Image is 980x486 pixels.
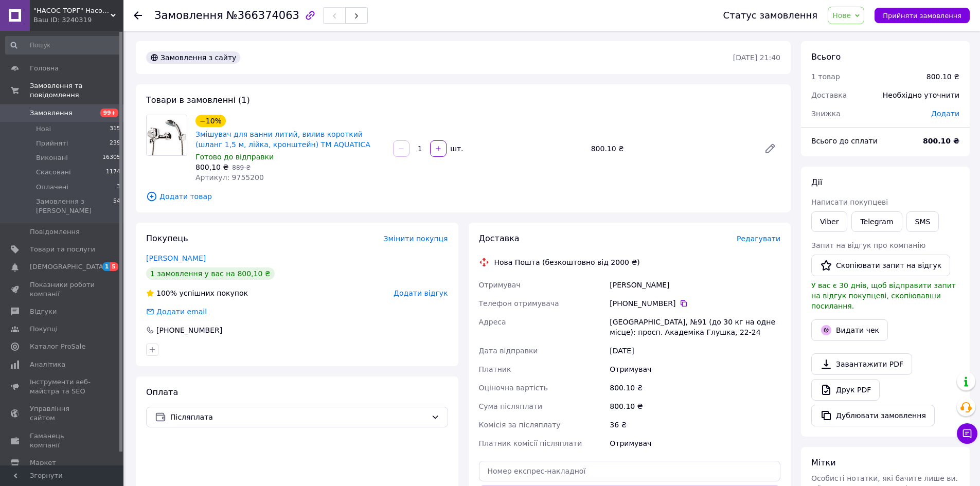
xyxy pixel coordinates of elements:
b: 800.10 ₴ [923,137,959,145]
span: 315 [110,124,120,134]
span: Всього до сплати [811,137,878,145]
span: Знижка [811,110,841,118]
div: −10% [195,115,226,127]
div: [PHONE_NUMBER] [155,325,223,335]
span: Інструменти веб-майстра та SEO [30,377,95,396]
span: Головна [30,64,59,73]
span: Післяплата [170,411,427,423]
div: Додати email [155,307,208,317]
span: Комісія за післяплату [479,421,561,429]
span: Доставка [811,91,847,99]
a: Редагувати [760,138,780,159]
div: Нова Пошта (безкоштовно від 2000 ₴) [492,257,643,267]
span: Прийняті [36,139,68,148]
div: Отримувач [608,360,782,379]
div: Замовлення з сайту [146,51,240,64]
button: Чат з покупцем [957,423,977,444]
span: Артикул: 9755200 [195,173,264,182]
span: 100% [156,289,177,297]
span: [DEMOGRAPHIC_DATA] [30,262,106,272]
span: Нове [832,11,851,20]
span: Скасовані [36,168,71,177]
div: 800.10 ₴ [587,141,756,156]
span: 1 товар [811,73,840,81]
span: Платник [479,365,511,373]
span: Прийняти замовлення [883,12,961,20]
div: шт. [448,143,464,154]
time: [DATE] 21:40 [733,53,780,62]
input: Пошук [5,36,121,55]
span: Додати [931,110,959,118]
span: Каталог ProSale [30,342,85,351]
div: 1 замовлення у вас на 800,10 ₴ [146,267,275,280]
span: Повідомлення [30,227,80,237]
span: Телефон отримувача [479,299,559,308]
button: Скопіювати запит на відгук [811,255,950,276]
span: Отримувач [479,281,521,289]
span: Замовлення [30,109,73,118]
div: Необхідно уточнити [877,84,966,106]
span: Покупець [146,233,188,243]
span: Оціночна вартість [479,384,548,392]
a: Viber [811,211,847,232]
span: 16305 [102,153,120,163]
span: "НАСОС ТОРГ" Насосне обладнання, інструменти, освітлення [33,6,111,15]
span: Запит на відгук про компанію [811,241,925,249]
span: Відгуки [30,307,57,316]
span: Показники роботи компанії [30,280,95,299]
span: Замовлення з [PERSON_NAME] [36,197,113,215]
span: Дії [811,177,822,187]
span: Редагувати [737,235,780,243]
span: Замовлення та повідомлення [30,81,123,100]
div: 36 ₴ [608,416,782,434]
div: Статус замовлення [723,10,818,21]
div: успішних покупок [146,288,248,298]
span: Додати товар [146,191,780,202]
button: Дублювати замовлення [811,405,935,426]
a: Змішувач для ванни литий, вилив короткий (шланг 1,5 м, лійка, кронштейн) ТМ AQUATICA [195,130,370,149]
span: Замовлення [154,9,223,22]
div: 800.10 ₴ [926,71,959,82]
span: 1 [102,262,111,271]
a: [PERSON_NAME] [146,254,206,262]
span: 239 [110,139,120,148]
span: Сума післяплати [479,402,543,410]
span: У вас є 30 днів, щоб відправити запит на відгук покупцеві, скопіювавши посилання. [811,281,956,310]
span: Мітки [811,458,836,467]
span: 3 [117,183,120,192]
span: Готово до відправки [195,153,274,161]
span: 1174 [106,168,120,177]
span: Змінити покупця [384,235,448,243]
span: Додати відгук [394,289,448,297]
span: 889 ₴ [232,164,251,171]
span: Аналітика [30,360,65,369]
input: Номер експрес-накладної [479,461,781,481]
div: Повернутися назад [134,10,142,21]
span: Товари та послуги [30,245,95,254]
span: 99+ [100,109,118,117]
button: SMS [906,211,939,232]
span: Оплата [146,387,178,397]
span: Адреса [479,318,506,326]
div: [GEOGRAPHIC_DATA], №91 (до 30 кг на одне місце): просп. Академіка Глушка, 22-24 [608,313,782,341]
span: Всього [811,52,841,62]
button: Видати чек [811,319,888,341]
div: Додати email [145,307,208,317]
span: Управління сайтом [30,404,95,423]
span: Товари в замовленні (1) [146,95,250,105]
a: Telegram [851,211,902,232]
span: Доставка [479,233,520,243]
span: №366374063 [226,9,299,22]
div: [DATE] [608,341,782,360]
span: 54 [113,197,120,215]
button: Прийняти замовлення [875,8,970,23]
div: 800.10 ₴ [608,379,782,397]
span: 800,10 ₴ [195,163,228,171]
span: Покупці [30,325,58,334]
span: Нові [36,124,51,134]
span: Виконані [36,153,68,163]
span: Гаманець компанії [30,431,95,450]
div: Отримувач [608,434,782,453]
span: 5 [110,262,118,271]
div: [PERSON_NAME] [608,276,782,294]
